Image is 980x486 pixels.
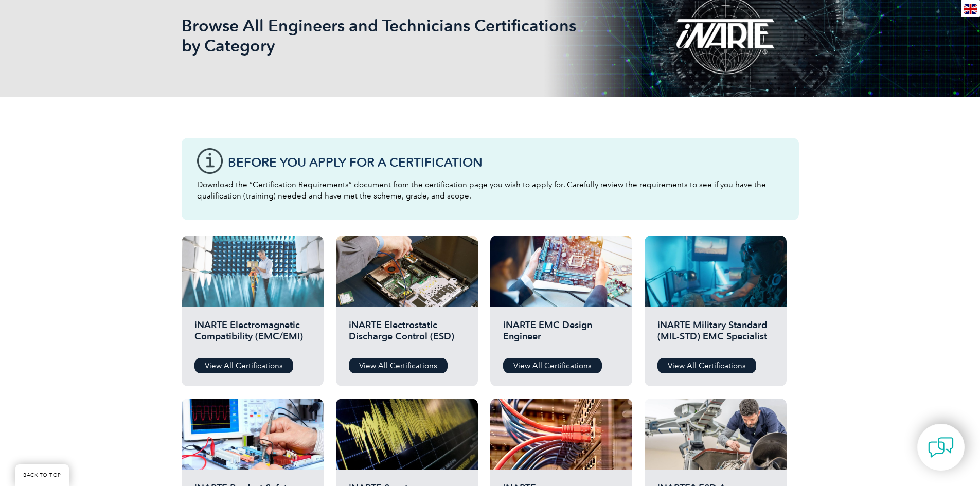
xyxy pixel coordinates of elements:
[657,319,774,350] h2: iNARTE Military Standard (MIL-STD) EMC Specialist
[197,179,783,202] p: Download the “Certification Requirements” document from the certification page you wish to apply ...
[349,319,465,350] h2: iNARTE Electrostatic Discharge Control (ESD)
[194,319,311,350] h2: iNARTE Electromagnetic Compatibility (EMC/EMI)
[657,358,756,373] a: View All Certifications
[182,15,577,56] h1: Browse All Engineers and Technicians Certifications by Category
[964,4,977,14] img: en
[503,358,602,373] a: View All Certifications
[503,319,619,350] h2: iNARTE EMC Design Engineer
[194,358,293,373] a: View All Certifications
[349,358,448,373] a: View All Certifications
[228,156,783,169] h3: Before You Apply For a Certification
[15,464,69,486] a: BACK TO TOP
[928,435,954,460] img: contact-chat.png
